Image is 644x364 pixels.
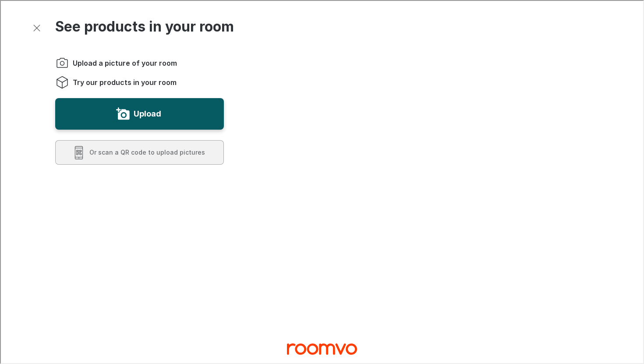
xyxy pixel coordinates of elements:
[283,59,588,364] video: You will be able to see the selected and other products in your room.
[72,77,176,86] span: Try our products in your room
[72,57,176,67] span: Upload a picture of your room
[133,106,160,120] label: Upload
[286,339,356,357] a: Visit Canadian Home Style homepage
[54,139,223,164] button: Scan a QR code to upload pictures
[54,55,223,88] ol: Instructions
[54,97,223,129] button: Upload a picture of your room
[28,19,44,35] button: Exit visualizer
